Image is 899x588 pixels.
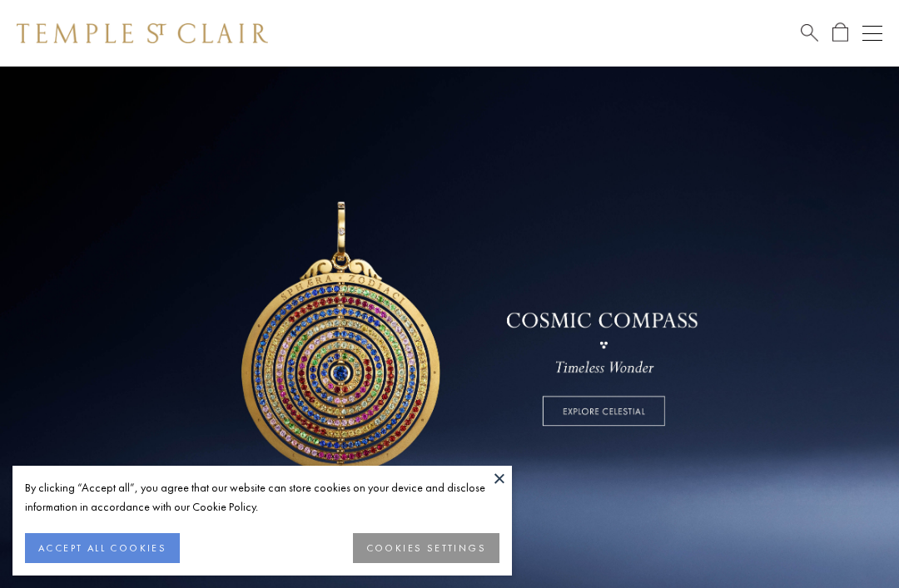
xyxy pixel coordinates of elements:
[832,22,848,43] a: Open Shopping Bag
[801,22,818,43] a: Search
[17,23,268,43] img: Temple St. Clair
[25,478,499,516] div: By clicking “Accept all”, you agree that our website can store cookies on your device and disclos...
[25,533,180,563] button: ACCEPT ALL COOKIES
[862,23,882,43] button: Open navigation
[353,533,499,563] button: COOKIES SETTINGS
